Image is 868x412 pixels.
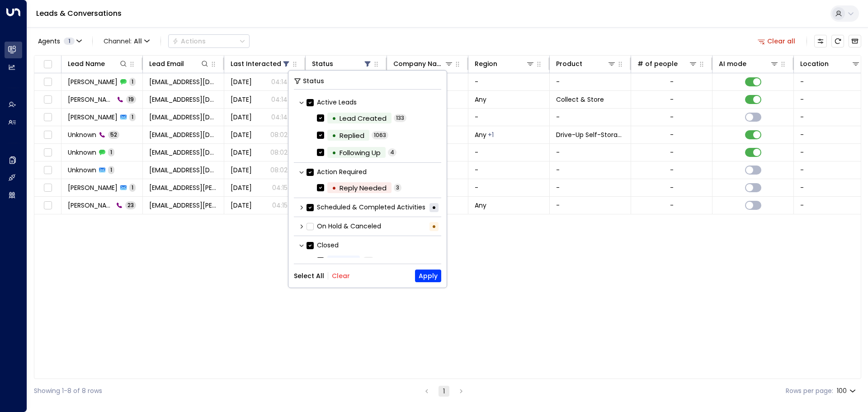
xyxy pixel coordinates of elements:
span: tukkim670@gmail.com [149,166,217,175]
span: Any [475,201,486,210]
div: - [670,77,674,86]
span: Alison Murray [68,77,118,86]
div: Lead Name [68,58,128,69]
span: Oct 01, 2025 [231,130,252,139]
div: Lead Created [340,113,387,123]
td: - [468,144,550,161]
button: Actions [168,34,250,48]
span: 1 [108,148,114,156]
span: Unknown [68,148,96,157]
td: - [550,161,631,179]
div: - [670,95,674,104]
span: Toggle select row [42,165,53,176]
label: On Hold & Canceled [307,222,381,231]
div: - [670,201,674,210]
span: 1 [108,166,114,174]
span: Unknown [68,166,96,175]
td: - [468,179,550,196]
div: Company Name [393,58,444,69]
span: Refresh [831,35,844,47]
p: 08:02 AM [270,166,299,175]
div: - [670,166,674,175]
span: 1 [129,78,136,85]
span: 4 [388,148,396,156]
div: • [332,110,336,126]
span: Oct 04, 2025 [231,95,252,104]
td: - [550,179,631,196]
td: - [550,197,631,214]
p: 04:14 AM [271,95,299,104]
div: Status [312,58,333,69]
button: Channel:All [100,35,153,47]
span: mtse.karen@gmail.com [149,183,217,192]
p: 04:15 AM [272,201,299,210]
div: Button group with a nested menu [168,34,250,48]
span: 133 [394,114,406,122]
p: 04:14 AM [271,77,299,86]
p: 08:02 AM [270,148,299,157]
p: 04:15 AM [272,183,299,192]
div: 100 [837,384,858,398]
td: - [468,73,550,90]
button: page 1 [439,386,449,397]
button: Clear [332,272,350,279]
span: tukkim670@gmail.com [149,148,217,157]
div: Product [556,58,582,69]
span: Drive-Up Self-Storage [556,130,624,139]
div: Reply Needed [340,183,387,193]
span: 19 [126,95,136,103]
p: 08:02 AM [270,130,299,139]
button: Agents1 [34,35,85,47]
div: AI mode [719,58,779,69]
span: 23 [125,201,136,209]
button: Archived Leads [849,35,861,47]
span: Any [475,95,486,104]
span: Oct 04, 2025 [231,77,252,86]
span: Toggle select row [42,129,53,141]
span: Agents [38,38,60,44]
span: Toggle select row [42,112,53,123]
button: Apply [415,270,441,282]
label: Scheduled & Completed Activities [307,203,425,212]
span: 52 [108,131,119,138]
div: Product [556,58,616,69]
div: Following Up [340,147,381,158]
div: Lead Name [68,58,105,69]
div: • [429,222,439,231]
span: Any [475,130,486,139]
td: - [550,109,631,126]
span: Toggle select row [42,76,53,88]
div: Lead Email [149,58,184,69]
div: Last Interacted [231,58,281,69]
span: Toggle select all [42,59,53,70]
span: Toggle select row [42,182,53,194]
span: All [134,38,142,45]
span: tukkim670@gmail.com [149,130,217,139]
div: Company Name [393,58,453,69]
span: 1 [64,38,75,45]
div: London [488,130,494,139]
label: Closed [307,241,339,250]
div: Showing 1-8 of 8 rows [34,386,102,396]
span: Oct 01, 2025 [231,201,252,210]
div: Location [800,58,829,69]
span: alisonmurray2018@gmail.com [149,77,217,86]
label: Rows per page: [786,386,833,396]
label: Action Required [307,167,367,177]
nav: pagination navigation [421,385,467,397]
button: Clear all [754,35,799,47]
label: Active Leads [307,98,357,107]
div: - [670,113,674,122]
span: Oct 01, 2025 [231,183,252,192]
span: Unknown [68,130,96,139]
div: - [670,130,674,139]
td: - [550,144,631,161]
span: Margaret [68,201,113,210]
td: - [550,73,631,90]
div: # of people [637,58,698,69]
div: Lead Email [149,58,209,69]
span: Oct 04, 2025 [231,113,252,122]
span: 1 [129,113,136,121]
p: 04:14 AM [271,113,299,122]
span: alisonmurray2018@gmail.com [149,95,217,104]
